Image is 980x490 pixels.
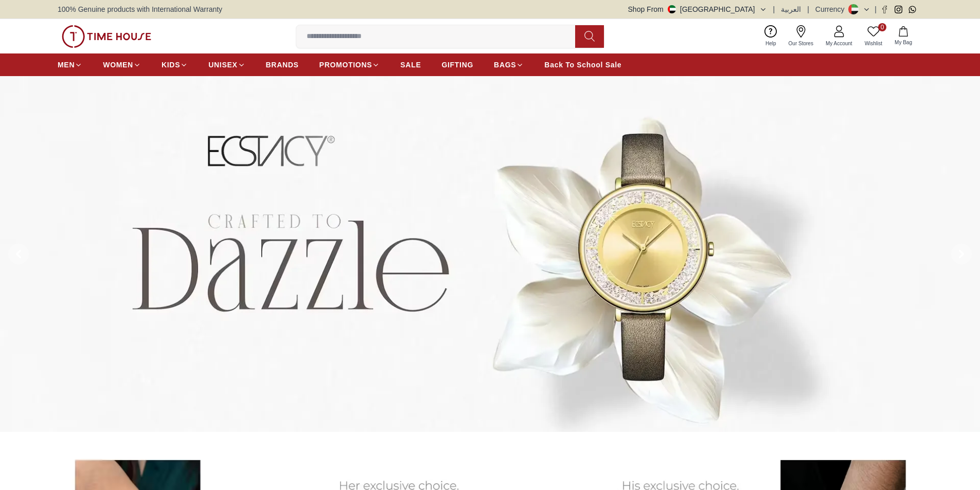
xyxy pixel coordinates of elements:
span: WOMEN [103,60,133,70]
a: GIFTING [441,56,473,74]
a: KIDS [162,56,188,74]
span: 100% Genuine products with International Warranty [58,4,222,14]
span: My Bag [890,39,916,46]
a: BRANDS [266,56,299,74]
span: UNISEX [208,60,237,70]
span: PROMOTIONS [319,60,372,70]
span: Back To School Sale [544,60,621,70]
span: Our Stores [785,40,817,47]
a: BAGS [494,56,524,74]
span: Help [761,40,780,47]
span: SALE [400,60,421,70]
button: العربية [781,4,801,14]
span: GIFTING [441,60,473,70]
span: MEN [58,60,75,70]
a: Help [759,23,782,49]
span: | [773,4,775,14]
a: 0Wishlist [859,23,888,49]
a: Whatsapp [908,6,916,13]
span: BRANDS [266,60,299,70]
span: My Account [822,40,857,47]
img: ... [62,25,151,48]
a: WOMEN [103,56,141,74]
a: Facebook [881,6,888,13]
button: My Bag [888,24,918,48]
span: BAGS [494,60,516,70]
span: 0 [878,23,886,31]
a: UNISEX [208,56,245,74]
a: Our Stores [782,23,819,49]
a: MEN [58,56,82,74]
a: SALE [400,56,421,74]
span: | [875,4,877,14]
div: Currency [815,4,849,14]
img: United Arab Emirates [668,5,676,13]
span: KIDS [162,60,180,70]
button: Shop From[GEOGRAPHIC_DATA] [628,4,767,14]
a: PROMOTIONS [319,56,380,74]
a: Instagram [895,6,902,13]
a: Back To School Sale [544,56,621,74]
span: Wishlist [861,40,886,47]
span: | [807,4,809,14]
